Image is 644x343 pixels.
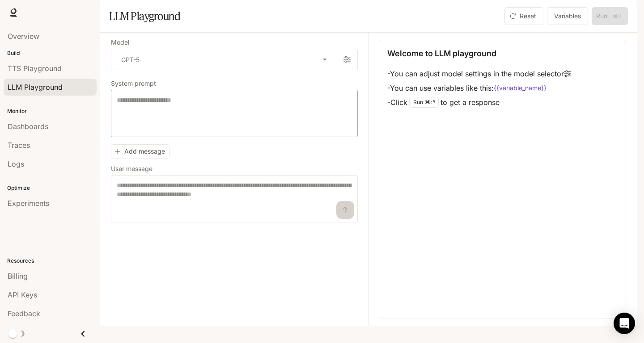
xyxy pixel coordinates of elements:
code: {{variable_name}} [494,84,547,92]
div: GPT-5 [111,49,336,70]
button: Variables [547,7,588,25]
p: System prompt [111,80,156,87]
li: - You can use variables like this: [387,81,571,95]
button: Reset [504,7,543,25]
p: User message [111,166,153,172]
li: - You can adjust model settings in the model selector [387,67,571,81]
li: - Click to get a response [387,95,571,109]
p: GPT-5 [121,55,140,64]
div: Run [409,97,439,108]
div: Open Intercom Messenger [614,313,635,334]
button: Add message [111,144,169,159]
p: Welcome to LLM playground [387,47,496,59]
p: Model [111,39,129,46]
h1: LLM Playground [109,7,180,25]
p: ⌘⏎ [425,100,435,105]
